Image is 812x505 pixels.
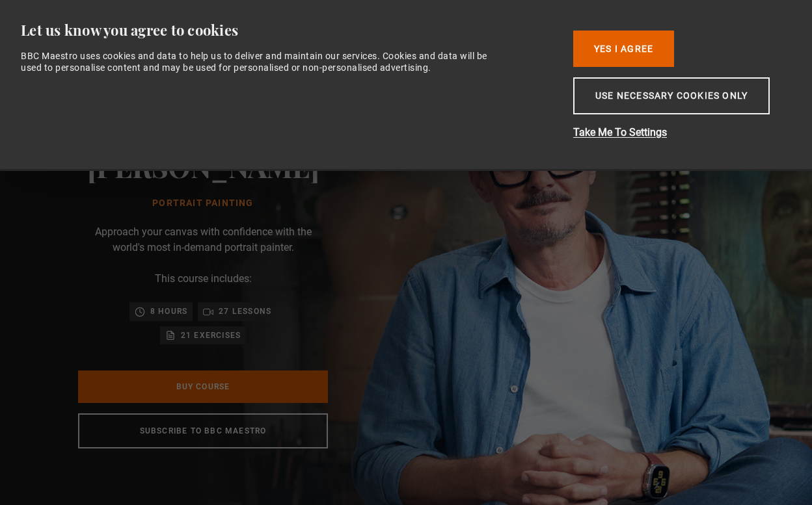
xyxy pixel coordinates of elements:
a: Subscribe to BBC Maestro [78,413,328,448]
p: 21 exercises [181,329,241,342]
div: BBC Maestro uses cookies and data to help us to deliver and maintain our services. Cookies and da... [21,50,500,73]
button: Take Me To Settings [573,125,781,140]
h1: Portrait Painting [87,198,319,209]
button: Use necessary cookies only [573,77,770,114]
a: Buy Course [78,370,328,403]
p: This course includes: [155,271,252,287]
h2: [PERSON_NAME] [87,149,319,183]
button: Yes I Agree [573,31,674,67]
p: 27 lessons [219,305,271,318]
p: Approach your canvas with confidence with the world's most in-demand portrait painter. [78,224,328,255]
p: 8 hours [150,305,187,318]
div: Let us know you agree to cookies [21,21,553,40]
